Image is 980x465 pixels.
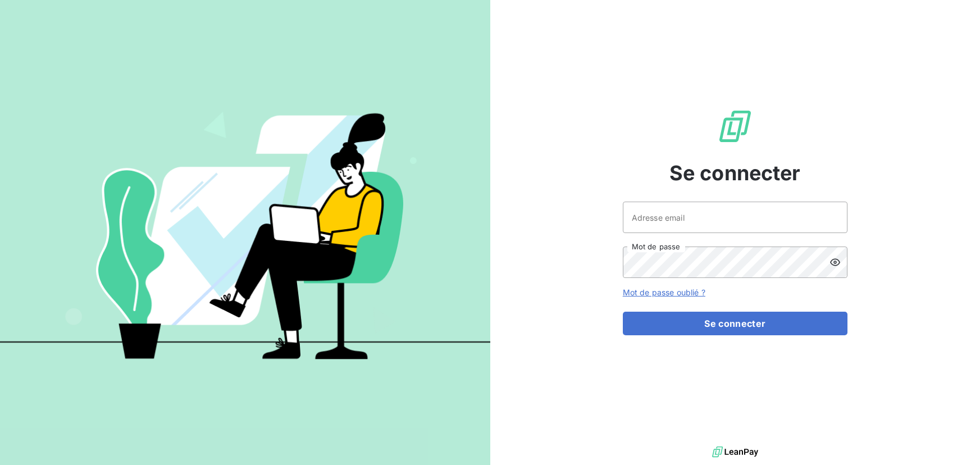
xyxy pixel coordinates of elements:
[623,312,847,335] button: Se connecter
[623,288,705,297] a: Mot de passe oublié ?
[669,158,801,188] span: Se connecter
[712,444,758,461] img: logo
[717,108,753,144] img: Logo LeanPay
[623,202,847,233] input: placeholder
